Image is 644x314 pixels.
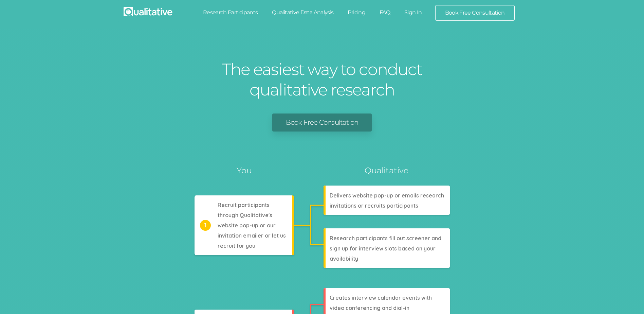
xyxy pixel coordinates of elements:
tspan: availability [330,255,358,262]
a: FAQ [372,5,397,20]
tspan: website pop-up or our [218,222,276,229]
a: Pricing [341,5,372,20]
img: Qualitative [124,7,172,16]
tspan: video conferencing and dial-in [330,304,409,311]
tspan: Creates interview calendar events with [330,294,432,301]
tspan: 1 [204,222,206,229]
a: Qualitative Data Analysis [265,5,341,20]
tspan: Recruit participants [218,202,270,208]
tspan: invitation emailer or let us [218,232,286,239]
tspan: Delivers website pop-up or emails research [330,192,444,199]
h1: The easiest way to conduct qualitative research [220,59,424,100]
tspan: Qualitative [365,165,408,175]
tspan: sign up for interview slots based on your [330,245,436,252]
tspan: invitations or recruits participants [330,202,418,209]
a: Book Free Consultation [436,5,514,20]
a: Book Free Consultation [272,114,372,132]
tspan: Research participants fill out screener and [330,235,441,242]
a: Research Participants [196,5,265,20]
tspan: through Qualitative's [218,212,272,219]
a: Sign In [397,5,429,20]
tspan: recruit for you [218,242,255,249]
tspan: You [237,165,252,175]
